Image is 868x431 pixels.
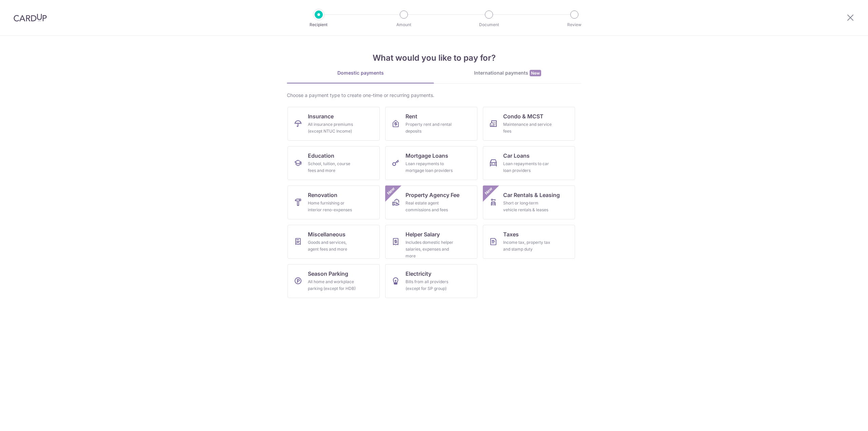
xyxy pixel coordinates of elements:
div: International payments [434,70,581,77]
span: Renovation [308,191,337,199]
a: ElectricityBills from all providers (except for SP group) [385,264,477,298]
div: Income tax, property tax and stamp duty [503,239,552,253]
div: Loan repayments to mortgage loan providers [406,160,454,174]
div: Domestic payments [287,70,434,76]
div: Short or long‑term vehicle rentals & leases [503,200,552,213]
a: Car Rentals & LeasingShort or long‑term vehicle rentals & leasesNew [483,185,575,219]
div: Goods and services, agent fees and more [308,239,357,253]
span: Car Loans [503,152,530,160]
span: Electricity [406,270,431,278]
span: Mortgage Loans [406,152,448,160]
span: Education [308,152,334,160]
span: Taxes [503,230,519,238]
div: Bills from all providers (except for SP group) [406,278,454,292]
div: School, tuition, course fees and more [308,160,357,174]
p: Document [464,21,514,28]
h4: What would you like to pay for? [287,52,581,64]
iframe: Opens a widget where you can find more information [825,411,861,428]
div: Maintenance and service fees [503,121,552,135]
div: Choose a payment type to create one-time or recurring payments. [287,92,581,99]
img: CardUp [14,14,47,22]
a: TaxesIncome tax, property tax and stamp duty [483,225,575,259]
div: Loan repayments to car loan providers [503,160,552,174]
a: Condo & MCSTMaintenance and service fees [483,107,575,141]
a: Mortgage LoansLoan repayments to mortgage loan providers [385,146,477,180]
a: RenovationHome furnishing or interior reno-expenses [288,185,380,219]
span: Season Parking [308,270,348,278]
div: All insurance premiums (except NTUC Income) [308,121,357,135]
span: Rent [406,112,417,120]
span: Helper Salary [406,230,440,238]
p: Review [549,21,599,28]
a: Season ParkingAll home and workplace parking (except for HDB) [288,264,380,298]
span: Car Rentals & Leasing [503,191,560,199]
p: Amount [379,21,429,28]
div: Real estate agent commissions and fees [406,200,454,213]
a: Helper SalaryIncludes domestic helper salaries, expenses and more [385,225,477,259]
a: Property Agency FeeReal estate agent commissions and feesNew [385,185,477,219]
span: Insurance [308,112,334,120]
div: All home and workplace parking (except for HDB) [308,278,357,292]
a: EducationSchool, tuition, course fees and more [288,146,380,180]
span: New [483,185,494,197]
p: Recipient [294,21,344,28]
a: InsuranceAll insurance premiums (except NTUC Income) [288,107,380,141]
a: RentProperty rent and rental deposits [385,107,477,141]
span: Condo & MCST [503,112,544,120]
span: Property Agency Fee [406,191,459,199]
div: Includes domestic helper salaries, expenses and more [406,239,454,259]
a: MiscellaneousGoods and services, agent fees and more [288,225,380,259]
span: New [530,70,541,76]
div: Home furnishing or interior reno-expenses [308,200,357,213]
div: Property rent and rental deposits [406,121,454,135]
span: New [386,185,397,197]
span: Miscellaneous [308,230,346,238]
a: Car LoansLoan repayments to car loan providers [483,146,575,180]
